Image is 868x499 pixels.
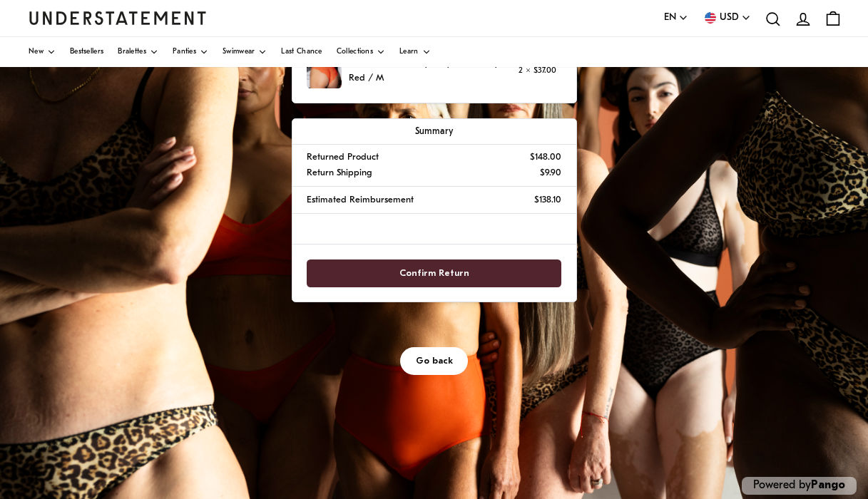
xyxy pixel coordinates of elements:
span: Learn [399,48,419,56]
a: Panties [173,37,208,67]
p: Returned Product [307,150,379,165]
p: $9.90 [540,165,561,180]
span: Confirm Return [399,260,469,287]
p: Estimated Reimbursement [307,192,414,207]
a: Pango [811,480,845,491]
a: Swimwear [223,37,267,67]
p: $148.00 [530,150,561,165]
p: 2 × $37.00 [519,64,556,78]
span: Bestsellers [70,48,103,56]
button: EN [664,10,688,26]
span: USD [720,10,739,26]
span: Collections [337,48,373,56]
button: Go back [400,347,469,375]
a: New [29,37,56,67]
a: Bralettes [118,37,158,67]
p: Return Shipping [307,165,372,180]
p: Lace Period Cheeky Fiery Red - Fiery Red / M [349,56,511,86]
button: Confirm Return [307,259,561,287]
a: Understatement Homepage [29,11,207,24]
span: Last Chance [281,48,322,56]
p: $138.10 [534,192,561,207]
a: Last Chance [281,37,322,67]
a: Bestsellers [70,37,103,67]
button: USD [703,10,751,26]
p: Powered by [742,477,857,495]
a: Collections [337,37,385,67]
span: Bralettes [118,48,146,56]
a: Learn [399,37,431,67]
span: Panties [173,48,196,56]
img: lace-period-cheeky-fiery-red.jpg [307,53,342,88]
span: New [29,48,44,56]
span: Swimwear [223,48,255,56]
span: EN [664,10,676,26]
span: Go back [416,348,453,374]
p: Summary [307,124,561,139]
